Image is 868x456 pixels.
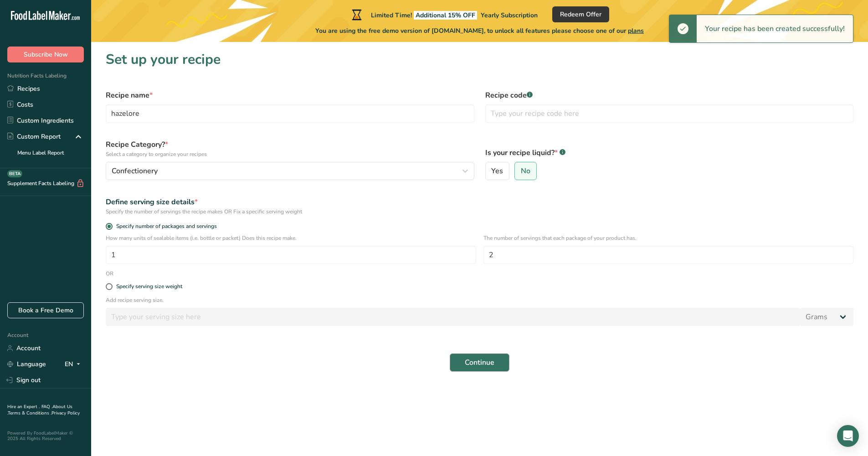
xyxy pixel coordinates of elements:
[7,132,61,141] div: Custom Report
[485,147,854,158] label: Is your recipe liquid?
[521,166,530,176] span: No
[481,11,538,20] span: Yearly Subscription
[51,410,80,416] a: Privacy Policy
[8,410,51,416] a: Terms & Conditions .
[7,430,84,441] div: Powered By FoodLabelMaker © 2025 All Rights Reserved
[106,49,853,70] h1: Set up your recipe
[491,166,503,176] span: Yes
[116,283,182,290] div: Specify serving size weight
[112,166,158,176] span: Confectionery
[560,10,601,19] span: Redeem Offer
[7,356,46,372] a: Language
[106,308,800,326] input: Type your serving size here
[7,404,40,410] a: Hire an Expert .
[485,104,854,123] input: Type your recipe code here
[7,47,84,62] button: Subscribe Now
[65,359,84,370] div: EN
[483,234,854,242] p: The number of servings that each package of your product has.
[106,104,474,123] input: Type your recipe name here
[106,197,853,207] div: Define serving size details
[414,11,477,20] span: Additional 15% OFF
[485,90,854,101] label: Recipe code
[106,296,853,304] p: Add recipe serving size.
[837,425,859,447] div: Open Intercom Messenger
[113,223,217,230] span: Specify number of packages and servings
[628,26,644,35] span: plans
[7,170,22,177] div: BETA
[106,207,853,216] div: Specify the number of servings the recipe makes OR Fix a specific serving weight
[7,302,84,318] a: Book a Free Demo
[106,162,474,180] button: Confectionery
[465,357,494,368] span: Continue
[106,90,474,101] label: Recipe name
[315,26,644,36] span: You are using the free demo version of [DOMAIN_NAME], to unlock all features please choose one of...
[350,9,538,20] div: Limited Time!
[697,15,853,42] div: Your recipe has been created successfully!
[106,150,474,158] p: Select a category to organize your recipes
[552,6,609,22] button: Redeem Offer
[7,404,72,416] a: About Us .
[100,269,119,278] div: OR
[450,353,509,372] button: Continue
[41,404,52,410] a: FAQ .
[106,139,474,158] label: Recipe Category?
[106,234,476,242] p: How many units of sealable items (i.e. bottle or packet) Does this recipe make.
[24,50,68,59] span: Subscribe Now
